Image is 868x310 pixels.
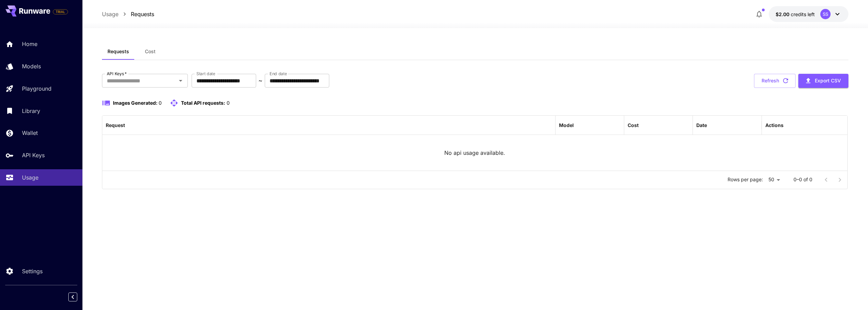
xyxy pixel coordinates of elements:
span: 0 [159,100,162,106]
p: API Keys [22,151,45,159]
span: Requests [107,48,129,55]
p: 0–0 of 0 [793,176,812,183]
div: Model [559,122,574,128]
div: Actions [765,122,784,128]
a: Requests [131,10,154,18]
div: $2.00 [776,11,815,18]
p: Library [22,107,40,115]
span: TRIAL [53,9,68,14]
p: Playground [22,84,52,93]
p: No api usage available. [444,149,505,157]
p: Models [22,62,41,70]
span: Add your payment card to enable full platform functionality. [53,8,68,16]
div: Request [106,122,125,128]
span: credits left [791,11,815,17]
button: Refresh [754,74,796,88]
label: API Keys [107,71,127,77]
p: Rows per page: [728,176,763,183]
span: $2.00 [776,11,791,17]
span: 0 [227,100,230,106]
nav: breadcrumb [102,10,154,18]
div: SS [820,9,831,19]
p: Home [22,40,37,48]
p: Settings [22,267,43,275]
p: Wallet [22,129,38,137]
button: Open [176,76,185,85]
div: Collapse sidebar [73,291,82,303]
div: Date [696,122,707,128]
button: Collapse sidebar [68,292,77,301]
button: $2.00SS [769,6,848,22]
span: Total API requests: [181,100,225,106]
button: Export CSV [798,74,848,88]
label: Start date [196,71,215,77]
p: Usage [22,173,38,182]
p: ~ [259,77,262,85]
label: End date [270,71,287,77]
a: Usage [102,10,118,18]
div: Cost [628,122,639,128]
div: 50 [766,175,783,185]
span: Cost [145,48,156,55]
span: Images Generated: [113,100,158,106]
